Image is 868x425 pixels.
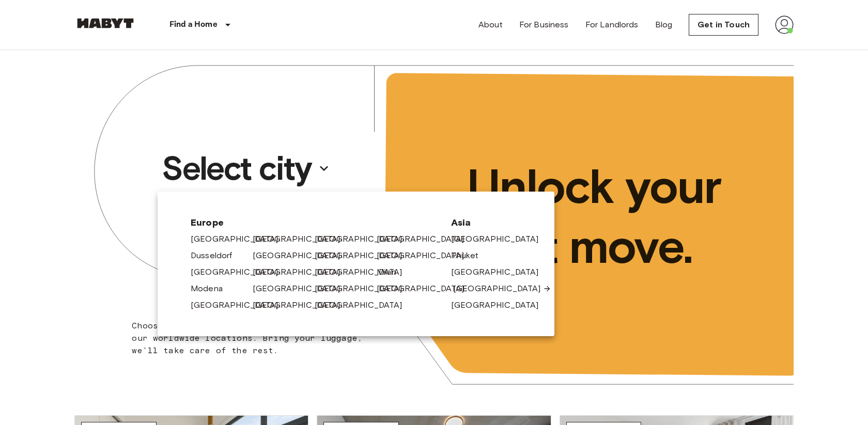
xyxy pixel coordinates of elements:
a: Dusseldorf [191,249,243,262]
a: [GEOGRAPHIC_DATA] [315,249,413,262]
a: [GEOGRAPHIC_DATA] [377,249,475,262]
span: Asia [451,216,521,229]
a: [GEOGRAPHIC_DATA] [315,282,413,295]
a: [GEOGRAPHIC_DATA] [191,299,289,311]
span: Europe [191,216,435,229]
a: [GEOGRAPHIC_DATA] [315,299,413,311]
a: [GEOGRAPHIC_DATA] [315,233,413,245]
a: [GEOGRAPHIC_DATA] [315,266,413,278]
a: [GEOGRAPHIC_DATA] [451,266,549,278]
a: [GEOGRAPHIC_DATA] [253,266,351,278]
a: [GEOGRAPHIC_DATA] [253,299,351,311]
a: [GEOGRAPHIC_DATA] [451,299,549,311]
a: [GEOGRAPHIC_DATA] [253,233,351,245]
a: [GEOGRAPHIC_DATA] [453,282,551,295]
a: [GEOGRAPHIC_DATA] [377,282,475,295]
a: Milan [377,266,407,278]
a: Modena [191,282,233,295]
a: [GEOGRAPHIC_DATA] [191,233,289,245]
a: Phuket [451,249,489,262]
a: [GEOGRAPHIC_DATA] [451,233,549,245]
a: [GEOGRAPHIC_DATA] [253,249,351,262]
a: [GEOGRAPHIC_DATA] [377,233,475,245]
a: [GEOGRAPHIC_DATA] [191,266,289,278]
a: [GEOGRAPHIC_DATA] [253,282,351,295]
